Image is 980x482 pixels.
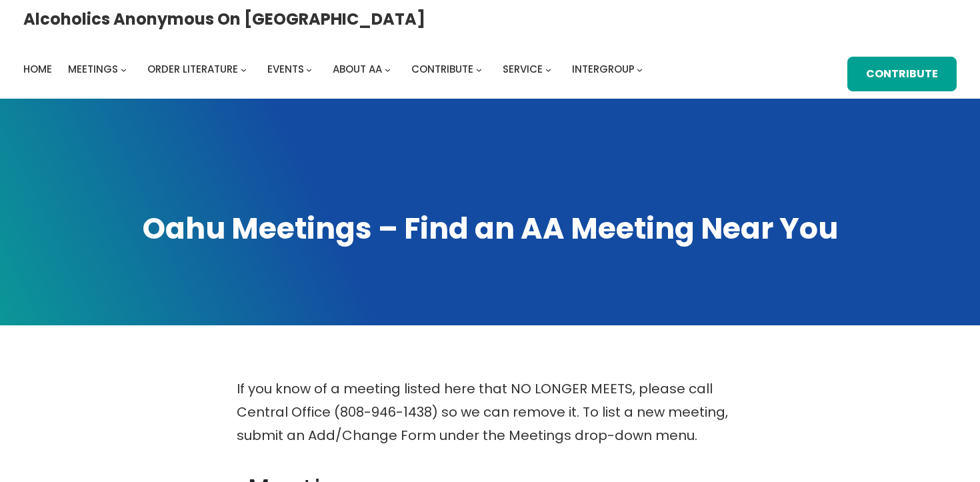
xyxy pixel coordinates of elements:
[23,62,52,76] span: Home
[411,62,473,76] span: Contribute
[637,66,643,72] button: Intergroup submenu
[503,60,543,79] a: Service
[333,62,382,76] span: About AA
[241,66,247,72] button: Order Literature submenu
[23,60,647,79] nav: Intergroup
[147,62,238,76] span: Order Literature
[121,66,127,72] button: Meetings submenu
[23,209,957,249] h1: Oahu Meetings – Find an AA Meeting Near You
[503,62,543,76] span: Service
[545,66,551,72] button: Service submenu
[267,60,304,79] a: Events
[68,62,118,76] span: Meetings
[237,377,743,447] p: If you know of a meeting listed here that NO LONGER MEETS, please call Central Office (808-946-14...
[23,5,425,33] a: Alcoholics Anonymous on [GEOGRAPHIC_DATA]
[572,62,635,76] span: Intergroup
[572,60,635,79] a: Intergroup
[333,60,382,79] a: About AA
[267,62,304,76] span: Events
[411,60,473,79] a: Contribute
[476,66,482,72] button: Contribute submenu
[23,60,52,79] a: Home
[385,66,391,72] button: About AA submenu
[847,57,957,91] a: Contribute
[306,66,312,72] button: Events submenu
[68,60,118,79] a: Meetings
